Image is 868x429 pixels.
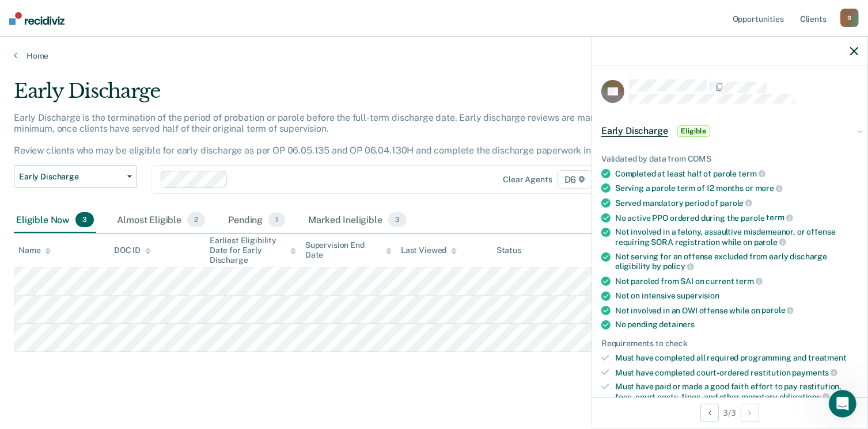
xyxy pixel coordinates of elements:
div: B [840,9,859,27]
div: Serving a parole term of 12 months or [615,183,858,193]
div: Earliest Eligibility Date for Early Discharge [210,236,296,265]
span: term [738,169,765,178]
div: Must have completed all required programming and [615,353,858,363]
span: detainers [659,320,695,329]
div: Not involved in a felony, assaultive misdemeanor, or offense requiring SORA registration while on [615,227,858,247]
iframe: Intercom live chat [829,390,856,417]
span: 3 [388,212,407,227]
span: obligations [779,392,829,401]
div: Almost Eligible [115,208,207,233]
span: treatment [808,353,847,362]
div: Last Viewed [401,246,457,255]
span: 1 [268,212,285,227]
div: 3 / 3 [592,397,867,428]
div: Not on intensive [615,291,858,301]
div: Served mandatory period of [615,198,858,208]
div: Marked Ineligible [306,208,409,233]
span: Early Discharge [601,125,668,137]
span: supervision [677,291,719,300]
span: 2 [187,212,205,227]
div: Not serving for an offense excluded from early discharge eligibility by [615,252,858,271]
span: parole [720,198,752,208]
span: more [755,183,783,193]
p: Early Discharge is the termination of the period of probation or parole before the full-term disc... [14,112,633,156]
div: Name [18,246,51,255]
div: Must have paid or made a good faith effort to pay restitution, fees, court costs, fines, and othe... [615,382,858,401]
span: term [766,213,793,222]
div: Status [496,246,521,255]
div: No active PPO ordered during the parole [615,213,858,223]
div: Completed at least half of parole [615,168,858,179]
div: Eligible Now [14,208,96,233]
div: Must have completed court-ordered restitution [615,367,858,378]
div: Supervision End Date [305,240,392,260]
span: parole [761,305,794,315]
div: Requirements to check [601,339,858,348]
div: Early DischargeEligible [592,113,867,150]
a: Home [14,51,854,61]
div: Not involved in an OWI offense while on [615,305,858,316]
div: Early Discharge [14,79,665,112]
span: payments [793,368,838,377]
span: term [736,277,763,286]
button: Previous Opportunity [700,404,719,422]
button: Next Opportunity [741,404,759,422]
span: D6 [557,170,593,189]
span: Early Discharge [19,172,123,182]
img: Recidiviz [9,12,65,25]
span: parole [754,238,786,247]
span: policy [663,262,694,271]
span: 3 [75,212,94,227]
div: DOC ID [114,246,151,255]
div: Validated by data from COMS [601,154,858,164]
div: Clear agents [503,175,552,185]
span: Eligible [677,125,710,137]
div: No pending [615,320,858,330]
div: Pending [226,208,287,233]
div: Not paroled from SAI on current [615,276,858,286]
